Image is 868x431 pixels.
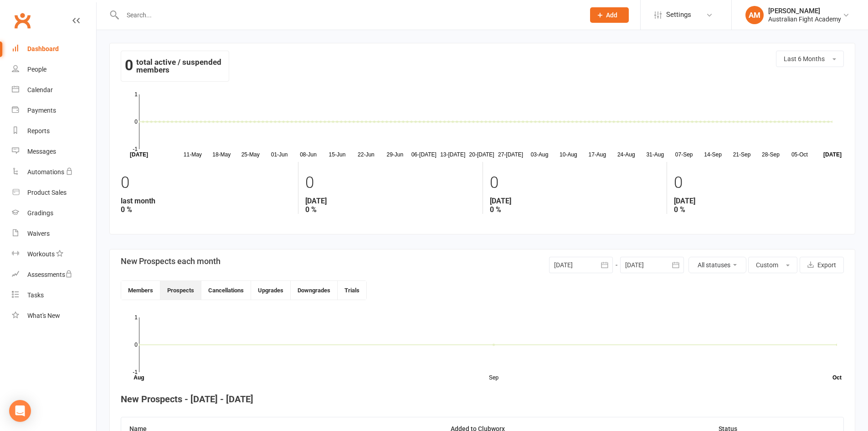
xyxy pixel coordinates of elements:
[12,100,96,121] a: Payments
[12,59,96,80] a: People
[12,39,96,59] a: Dashboard
[606,11,617,19] span: Add
[11,9,34,32] a: Clubworx
[338,281,366,300] button: Trials
[674,197,844,205] strong: [DATE]
[688,257,746,273] button: All statuses
[305,169,475,197] div: 0
[800,257,844,273] button: Export
[27,45,59,52] div: Dashboard
[251,281,291,300] button: Upgrades
[27,189,67,196] div: Product Sales
[745,6,764,24] div: AM
[12,182,96,203] a: Product Sales
[756,261,778,269] span: Custom
[27,66,46,73] div: People
[748,257,797,273] button: Custom
[27,312,60,319] div: What's New
[12,121,96,141] a: Reports
[784,55,825,62] span: Last 6 Months
[12,141,96,162] a: Messages
[490,169,660,197] div: 0
[9,400,31,422] div: Open Intercom Messenger
[490,197,660,205] strong: [DATE]
[776,51,844,67] button: Last 6 Months
[27,107,56,114] div: Payments
[121,197,291,205] strong: last month
[12,203,96,223] a: Gradings
[121,257,221,266] h3: New Prospects each month
[674,169,844,197] div: 0
[12,265,96,285] a: Assessments
[768,15,841,23] div: Australian Fight Academy
[27,168,64,176] div: Automations
[305,205,475,214] strong: 0 %
[27,148,56,155] div: Messages
[27,230,50,237] div: Waivers
[12,223,96,244] a: Waivers
[12,306,96,326] a: What's New
[121,394,844,404] h4: New Prospects - [DATE] - [DATE]
[120,9,578,21] input: Search...
[121,205,291,214] strong: 0 %
[27,127,50,135] div: Reports
[590,7,629,23] button: Add
[27,250,55,258] div: Workouts
[201,281,251,300] button: Cancellations
[291,281,338,300] button: Downgrades
[12,80,96,100] a: Calendar
[768,7,841,15] div: [PERSON_NAME]
[12,285,96,306] a: Tasks
[490,205,660,214] strong: 0 %
[12,162,96,182] a: Automations
[121,281,160,300] button: Members
[125,58,133,72] strong: 0
[121,169,291,197] div: 0
[27,86,53,93] div: Calendar
[666,5,691,25] span: Settings
[305,197,475,205] strong: [DATE]
[121,51,229,82] div: total active / suspended members
[160,281,201,300] button: Prospects
[12,244,96,265] a: Workouts
[27,209,53,217] div: Gradings
[674,205,844,214] strong: 0 %
[27,271,72,278] div: Assessments
[27,291,44,299] div: Tasks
